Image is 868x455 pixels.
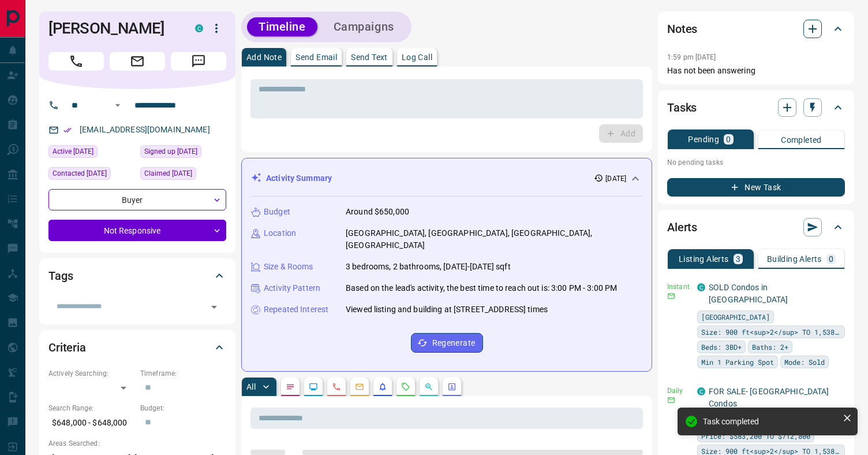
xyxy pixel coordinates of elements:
[667,396,675,404] svg: Email
[251,168,642,189] div: Activity Summary[DATE]
[667,98,697,117] h2: Tasks
[264,227,296,239] p: Location
[264,304,328,316] p: Repeated Interest
[140,145,226,161] div: Wed Sep 10 2025
[171,52,226,71] span: Message
[53,168,107,179] span: Contacted [DATE]
[246,383,256,391] p: All
[247,17,317,36] button: Timeline
[48,267,73,285] h2: Tags
[48,334,226,361] div: Criteria
[424,382,433,391] svg: Opportunities
[140,403,226,413] p: Budget:
[48,167,134,183] div: Wed Sep 10 2025
[767,255,822,263] p: Building Alerts
[332,382,341,391] svg: Calls
[605,173,626,184] p: [DATE]
[667,386,690,396] p: Daily
[346,282,617,294] p: Based on the lead's activity, the best time to reach out is: 3:00 PM - 3:00 PM
[781,136,822,144] p: Completed
[53,146,93,157] span: Active [DATE]
[667,213,845,241] div: Alerts
[80,125,210,134] a: [EMAIL_ADDRESS][DOMAIN_NAME]
[48,413,134,432] p: $648,000 - $648,000
[346,261,511,273] p: 3 bedrooms, 2 bathrooms, [DATE]-[DATE] sqft
[667,94,845,121] div: Tasks
[829,255,833,263] p: 0
[726,135,731,143] p: 0
[144,168,192,179] span: Claimed [DATE]
[784,356,825,368] span: Mode: Sold
[667,282,690,292] p: Instant
[48,438,226,449] p: Areas Searched:
[701,341,742,353] span: Beds: 3BD+
[703,417,838,426] div: Task completed
[48,19,178,38] h1: [PERSON_NAME]
[401,382,410,391] svg: Requests
[402,53,432,61] p: Log Call
[206,299,222,315] button: Open
[346,206,409,218] p: Around $650,000
[48,189,226,210] div: Buyer
[246,53,282,61] p: Add Note
[48,262,226,290] div: Tags
[667,20,697,38] h2: Notes
[688,135,719,143] p: Pending
[346,304,548,316] p: Viewed listing and building at [STREET_ADDRESS] times
[264,261,313,273] p: Size & Rooms
[48,145,134,161] div: Wed Sep 10 2025
[110,52,165,71] span: Email
[355,382,364,391] svg: Emails
[667,218,697,236] h2: Alerts
[144,146,197,157] span: Signed up [DATE]
[667,15,845,43] div: Notes
[378,382,387,391] svg: Listing Alerts
[346,227,642,251] p: [GEOGRAPHIC_DATA], [GEOGRAPHIC_DATA], [GEOGRAPHIC_DATA], [GEOGRAPHIC_DATA]
[667,178,845,197] button: New Task
[667,65,845,77] p: Has not been answering
[309,382,318,391] svg: Lead Browsing Activity
[709,387,829,408] a: FOR SALE- [GEOGRAPHIC_DATA] Condos
[697,283,705,291] div: condos.ca
[351,53,388,61] p: Send Text
[111,98,125,112] button: Open
[48,368,134,379] p: Actively Searching:
[709,283,788,304] a: SOLD Condos in [GEOGRAPHIC_DATA]
[697,387,705,395] div: condos.ca
[411,333,483,353] button: Regenerate
[195,24,203,32] div: condos.ca
[63,126,72,134] svg: Email Verified
[701,356,774,368] span: Min 1 Parking Spot
[701,326,841,338] span: Size: 900 ft<sup>2</sup> TO 1,538 ft<sup>2</sup>
[322,17,406,36] button: Campaigns
[48,338,86,357] h2: Criteria
[264,282,320,294] p: Activity Pattern
[295,53,337,61] p: Send Email
[447,382,457,391] svg: Agent Actions
[48,403,134,413] p: Search Range:
[140,167,226,183] div: Wed Sep 10 2025
[679,255,729,263] p: Listing Alerts
[264,206,290,218] p: Budget
[48,52,104,71] span: Call
[667,53,716,61] p: 1:59 pm [DATE]
[736,255,740,263] p: 3
[752,341,788,353] span: Baths: 2+
[667,292,675,300] svg: Email
[701,311,770,323] span: [GEOGRAPHIC_DATA]
[48,220,226,241] div: Not Responsive
[667,154,845,171] p: No pending tasks
[266,172,332,184] p: Activity Summary
[286,382,295,391] svg: Notes
[140,368,226,379] p: Timeframe:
